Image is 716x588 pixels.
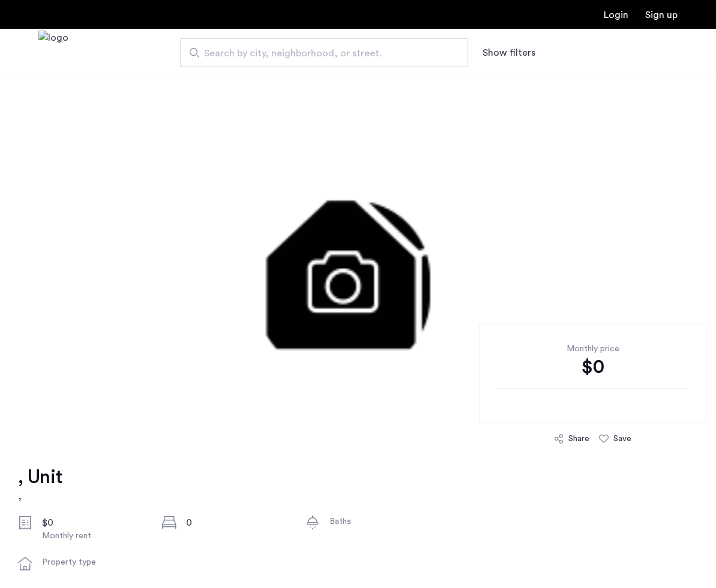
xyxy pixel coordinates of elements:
[329,515,430,527] div: Baths
[42,530,143,542] div: Monthly rent
[18,489,62,503] h2: ,
[568,433,589,445] div: Share
[204,46,435,61] span: Search by city, neighborhood, or street.
[42,556,143,568] div: Property type
[483,46,535,60] button: Show or hide filters
[604,10,628,20] a: Login
[38,31,68,76] a: Cazamio Logo
[180,38,468,67] input: Apartment Search
[186,515,287,530] div: 0
[129,77,588,436] img: 3.gif
[18,465,62,503] a: , Unit,
[498,355,687,379] div: $0
[38,31,68,76] img: logo
[18,465,62,489] h1: , Unit
[42,515,143,530] div: $0
[498,343,687,355] div: Monthly price
[645,10,678,20] a: Registration
[613,433,631,445] div: Save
